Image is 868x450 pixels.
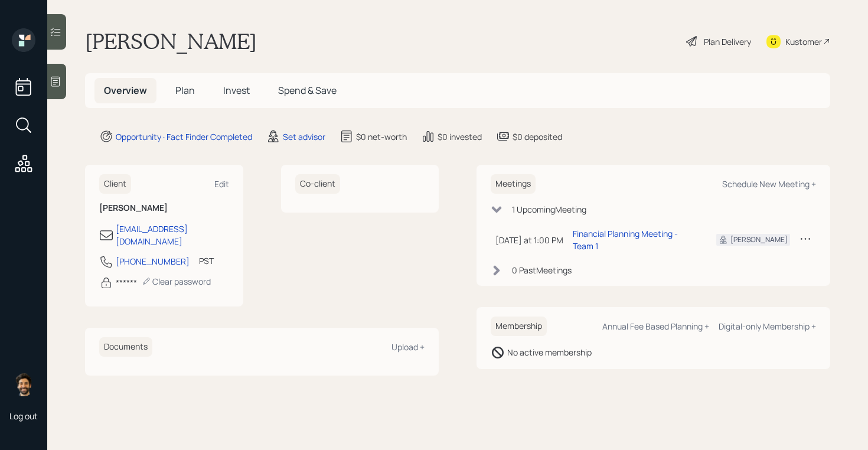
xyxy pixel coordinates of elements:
[12,373,35,396] img: eric-schwartz-headshot.png
[495,234,563,246] div: [DATE] at 1:00 PM
[722,178,816,190] div: Schedule New Meeting +
[573,227,697,252] div: Financial Planning Meeting - Team 1
[283,131,325,143] div: Set advisor
[704,35,751,48] div: Plan Delivery
[602,321,709,332] div: Annual Fee Based Planning +
[356,131,407,143] div: $0 net-worth
[223,84,250,97] span: Invest
[491,317,547,336] h6: Membership
[730,234,788,245] div: [PERSON_NAME]
[142,276,211,287] div: Clear password
[99,203,229,213] h6: [PERSON_NAME]
[9,410,38,422] div: Log out
[438,131,482,143] div: $0 invested
[512,203,586,216] div: 1 Upcoming Meeting
[175,84,195,97] span: Plan
[104,84,147,97] span: Overview
[199,255,214,267] div: PST
[507,346,592,358] div: No active membership
[278,84,337,97] span: Spend & Save
[85,28,257,54] h1: [PERSON_NAME]
[116,255,190,268] div: [PHONE_NUMBER]
[513,131,562,143] div: $0 deposited
[491,174,536,194] h6: Meetings
[512,264,572,276] div: 0 Past Meeting s
[99,174,131,194] h6: Client
[116,131,252,143] div: Opportunity · Fact Finder Completed
[785,35,822,48] div: Kustomer
[391,341,425,353] div: Upload +
[116,223,229,247] div: [EMAIL_ADDRESS][DOMAIN_NAME]
[719,321,816,332] div: Digital-only Membership +
[295,174,340,194] h6: Co-client
[99,337,152,357] h6: Documents
[214,178,229,190] div: Edit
